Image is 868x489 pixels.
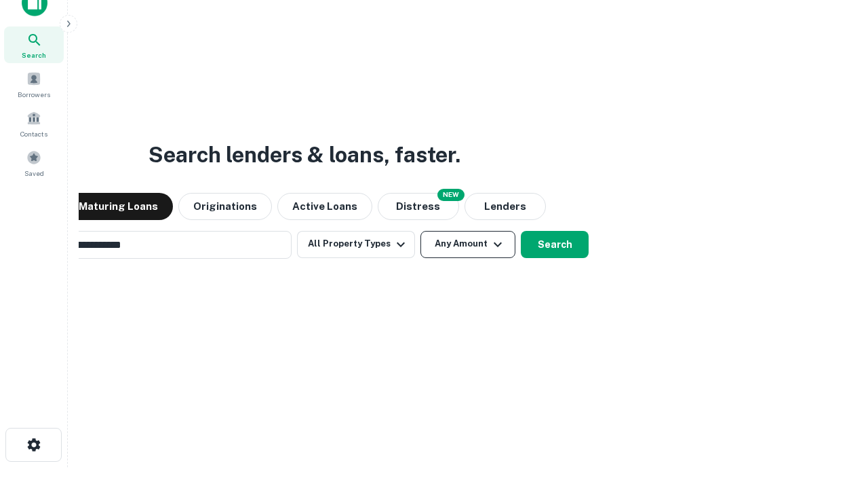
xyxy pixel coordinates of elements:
[149,139,460,171] h3: Search lenders & loans, faster.
[437,189,465,201] div: NEW
[297,231,415,258] button: All Property Types
[22,50,46,60] span: Search
[64,193,173,220] button: Maturing Loans
[800,380,868,446] iframe: Chat Widget
[465,193,546,220] button: Lenders
[4,105,64,142] a: Contacts
[277,193,372,220] button: Active Loans
[4,26,64,63] a: Search
[378,193,459,220] button: Search distressed loans with lien and other non-mortgage details.
[24,168,44,179] span: Saved
[4,145,64,181] a: Saved
[20,128,47,139] span: Contacts
[4,66,64,103] a: Borrowers
[521,231,589,258] button: Search
[178,193,272,220] button: Originations
[18,89,50,100] span: Borrowers
[420,231,515,258] button: Any Amount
